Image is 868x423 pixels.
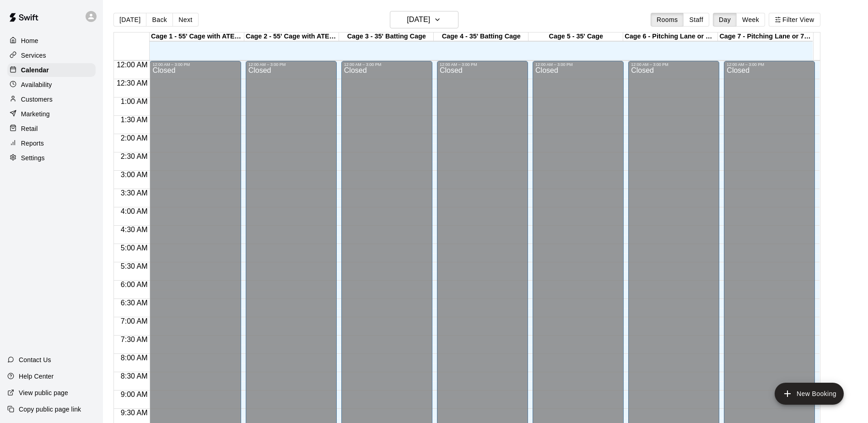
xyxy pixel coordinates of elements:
button: Back [146,13,173,27]
p: Copy public page link [19,405,81,414]
button: Rooms [651,13,684,27]
a: Settings [7,151,96,165]
div: 12:00 AM – 3:00 PM [248,62,334,67]
span: 5:30 AM [119,262,150,270]
div: Cage 1 - 55' Cage with ATEC M3X 2.0 Baseball Pitching Machine [150,33,244,41]
div: 12:00 AM – 3:00 PM [344,62,430,67]
span: 5:00 AM [119,244,150,252]
h6: [DATE] [407,13,430,26]
a: Reports [7,136,96,150]
p: Retail [21,124,38,133]
span: 3:30 AM [119,189,150,197]
p: Help Center [19,372,54,381]
span: 7:30 AM [119,336,150,343]
span: 6:30 AM [119,299,150,307]
span: 9:30 AM [119,409,150,417]
span: 8:00 AM [119,354,150,362]
button: Week [736,13,765,27]
a: Services [7,49,96,62]
a: Customers [7,92,96,106]
span: 12:00 AM [114,61,150,69]
div: Cage 6 - Pitching Lane or Hitting (35' Cage) [623,33,718,41]
span: 4:00 AM [119,207,150,215]
div: Cage 3 - 35' Batting Cage [339,33,434,41]
div: Cage 4 - 35' Batting Cage [434,33,528,41]
button: Staff [683,13,709,27]
a: Calendar [7,63,96,77]
button: add [775,383,844,405]
p: Customers [21,95,53,104]
button: Day [713,13,737,27]
span: 1:00 AM [119,98,150,105]
p: Settings [21,153,45,163]
span: 4:30 AM [119,226,150,233]
p: Services [21,51,46,60]
span: 9:00 AM [119,390,150,398]
a: Retail [7,122,96,136]
a: Marketing [7,107,96,121]
p: Home [21,36,38,45]
p: View public page [19,388,68,397]
p: Reports [21,139,44,148]
div: Cage 7 - Pitching Lane or 70' Cage for live at-bats [718,33,813,41]
p: Calendar [21,65,49,75]
div: 12:00 AM – 3:00 PM [535,62,621,67]
span: 6:00 AM [119,281,150,288]
div: 12:00 AM – 3:00 PM [727,62,812,67]
button: Next [173,13,198,27]
button: [DATE] [113,13,146,27]
button: [DATE] [390,11,458,28]
div: 12:00 AM – 3:00 PM [152,62,238,67]
p: Contact Us [19,355,51,364]
div: Cage 2 - 55' Cage with ATEC M3X 2.0 Baseball Pitching Machine [244,33,339,41]
a: Availability [7,78,96,92]
span: 12:30 AM [114,79,150,87]
div: Cage 5 - 35' Cage [528,33,623,41]
div: 12:00 AM – 3:00 PM [631,62,717,67]
span: 2:00 AM [119,134,150,142]
span: 1:30 AM [119,116,150,124]
p: Availability [21,80,52,89]
div: 12:00 AM – 3:00 PM [440,62,525,67]
a: Home [7,34,96,48]
span: 7:00 AM [119,317,150,325]
button: Filter View [769,13,820,27]
span: 3:00 AM [119,171,150,179]
span: 8:30 AM [119,372,150,380]
span: 2:30 AM [119,152,150,160]
p: Marketing [21,109,50,119]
